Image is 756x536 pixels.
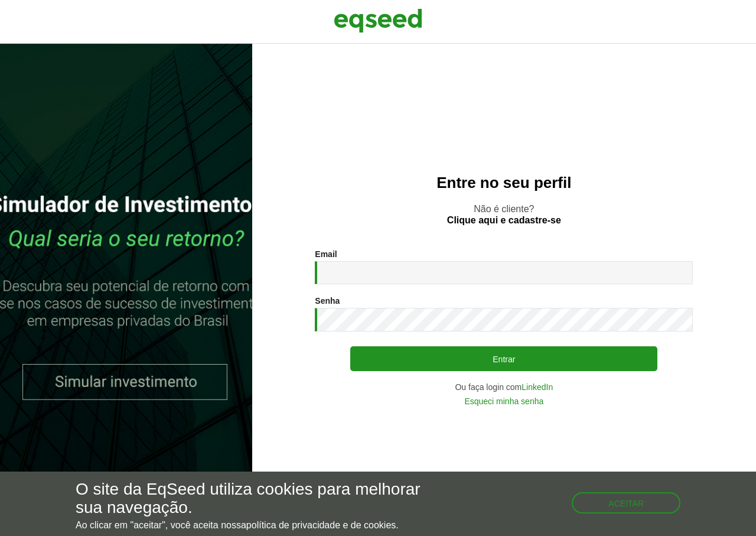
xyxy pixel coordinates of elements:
p: Ao clicar em "aceitar", você aceita nossa . [76,519,438,531]
a: política de privacidade e de cookies [246,521,396,530]
button: Aceitar [572,492,680,514]
img: EqSeed Logo [334,6,422,35]
button: Entrar [350,346,657,371]
h2: Entre no seu perfil [276,174,732,191]
label: Senha [315,297,340,305]
h5: O site da EqSeed utiliza cookies para melhorar sua navegação. [76,480,438,517]
a: Clique aqui e cadastre-se [447,216,561,225]
a: Esqueci minha senha [464,397,543,405]
p: Não é cliente? [276,203,732,226]
label: Email [315,250,337,258]
a: LinkedIn [522,383,553,391]
div: Ou faça login com [315,383,693,391]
